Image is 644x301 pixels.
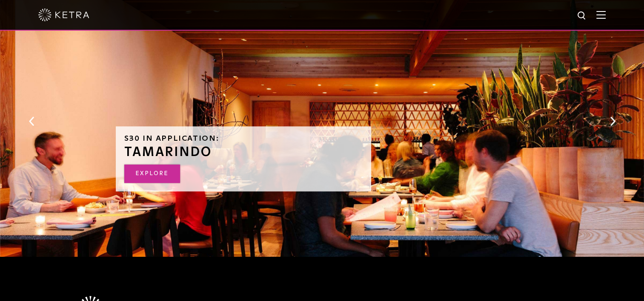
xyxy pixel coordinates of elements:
img: ketra-logo-2019-white [38,9,89,21]
img: Hamburger%20Nav.svg [596,11,606,19]
button: Next [608,116,617,127]
a: EXPLORE [124,165,180,183]
h3: TAMARINDO [124,146,363,159]
h6: S30 in Application: [124,135,363,142]
button: Previous [27,116,36,127]
img: search icon [577,11,587,21]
